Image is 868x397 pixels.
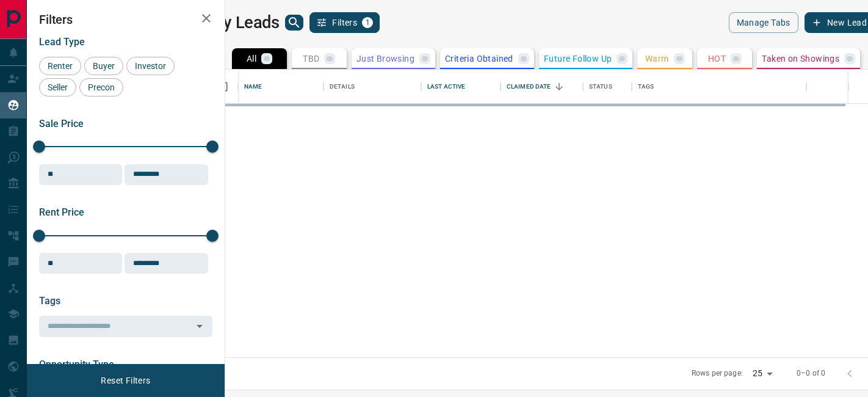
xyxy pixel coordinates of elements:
span: Investor [131,61,170,71]
button: Sort [551,78,568,95]
p: 0–0 of 0 [797,368,825,379]
p: Just Browsing [356,54,414,63]
span: Tags [39,295,60,307]
div: 25 [748,365,777,382]
div: Details [330,70,355,104]
span: Seller [43,82,72,92]
div: Status [583,70,632,104]
span: Lead Type [39,36,85,48]
div: Seller [39,78,76,97]
div: Tags [638,70,654,104]
span: Rent Price [39,206,84,218]
button: Manage Tabs [729,12,798,33]
div: Details [324,70,421,104]
p: Warm [645,54,669,63]
h1: My Leads [209,13,280,32]
div: Investor [126,57,175,75]
div: Claimed Date [507,70,551,104]
div: Status [589,70,612,104]
div: Last Active [427,70,465,104]
p: Taken on Showings [762,54,839,63]
p: All [247,54,256,63]
div: Claimed Date [501,70,583,104]
div: Name [244,70,262,104]
span: Buyer [89,61,119,71]
button: Open [191,318,208,335]
p: HOT [708,54,726,63]
div: Tags [632,70,806,104]
span: Renter [43,61,77,71]
p: TBD [303,54,319,63]
div: Renter [39,57,81,75]
button: Reset Filters [93,370,158,391]
h2: Filters [39,12,212,27]
div: Last Active [421,70,501,104]
div: Buyer [84,57,123,75]
p: Rows per page: [692,368,743,379]
p: Criteria Obtained [445,54,513,63]
span: 1 [363,18,372,27]
button: Filters1 [309,12,380,33]
p: Future Follow Up [544,54,612,63]
span: Sale Price [39,118,84,129]
div: Precon [79,78,123,97]
button: search button [285,15,303,31]
div: Name [238,70,324,104]
span: Precon [84,82,119,92]
span: Opportunity Type [39,359,114,370]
